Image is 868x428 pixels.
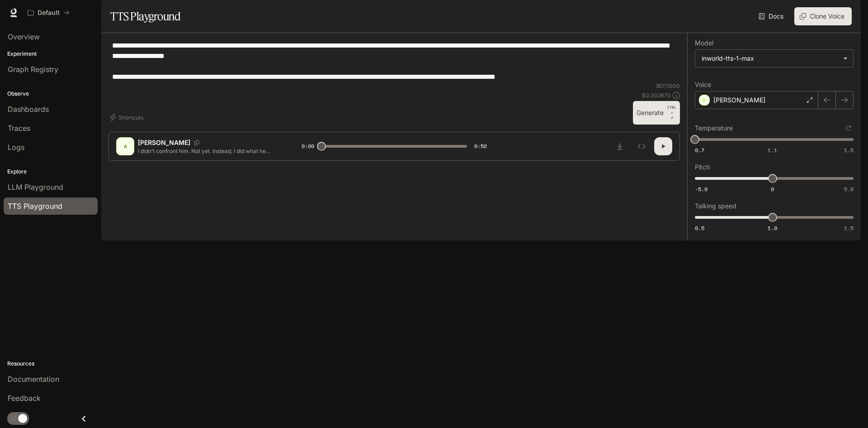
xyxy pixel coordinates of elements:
[844,146,854,154] span: 1.5
[633,101,680,125] button: GenerateCTRL +⏎
[702,54,839,63] div: inworld-tts-1-max
[695,40,713,46] p: Model
[138,138,190,147] p: [PERSON_NAME]
[474,142,487,151] span: 0:52
[190,140,203,145] button: Copy Voice ID
[695,164,710,170] p: Pitch
[771,185,774,193] span: 0
[667,105,676,115] p: CTRL +
[757,7,787,25] a: Docs
[695,50,853,67] div: inworld-tts-1-max
[667,105,676,121] p: ⏎
[768,146,777,154] span: 1.1
[695,82,711,88] p: Voice
[713,96,765,105] p: [PERSON_NAME]
[24,4,74,22] button: All workspaces
[656,82,680,90] p: 367 / 1000
[302,142,314,151] span: 0:00
[38,9,60,17] p: Default
[768,224,777,232] span: 1.0
[844,123,854,133] button: Reset to default
[844,224,854,232] span: 1.5
[695,146,704,154] span: 0.7
[794,7,852,25] button: Clone Voice
[695,203,736,209] p: Talking speed
[642,91,671,99] p: $ 0.003670
[695,125,733,131] p: Temperature
[138,147,280,155] p: I didn’t confront him. Not yet. Instead, I did what he never expected—I mirrored his smartwatch t...
[611,137,629,155] button: Download audio
[695,185,708,193] span: -5.0
[110,7,180,25] h1: TTS Playground
[695,224,704,232] span: 0.5
[844,185,854,193] span: 5.0
[632,137,651,155] button: Inspect
[118,139,132,154] div: A
[108,110,147,125] button: Shortcuts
